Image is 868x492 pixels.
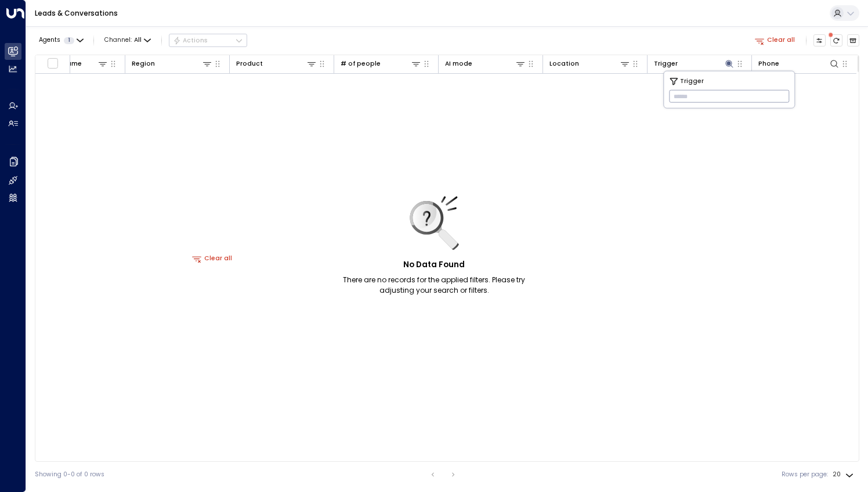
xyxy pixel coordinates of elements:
div: Phone [758,58,840,69]
div: Showing 0-0 of 0 rows [35,470,104,479]
button: Clear all [751,34,799,46]
span: Toggle select all [47,58,58,69]
a: Leads & Conversations [35,8,118,18]
button: Actions [169,34,247,48]
div: AI mode [445,59,472,69]
span: There are new threads available. Refresh the grid to view the latest updates. [830,34,843,47]
p: There are no records for the applied filters. Please try adjusting your search or filters. [325,275,543,296]
button: Customize [813,34,826,47]
nav: pagination navigation [425,468,461,482]
div: Trigger [654,58,735,69]
div: Region [132,59,155,69]
div: Trigger [654,59,678,69]
button: Channel:All [101,34,154,46]
label: Rows per page: [782,470,828,479]
span: All [134,37,142,44]
span: Channel: [101,34,154,46]
div: Location [549,58,631,69]
h5: No Data Found [403,259,465,271]
div: Product [236,59,263,69]
span: 1 [64,37,74,44]
span: Trigger [680,77,704,87]
div: Region [132,58,213,69]
div: Actions [173,37,208,45]
button: Archived Leads [847,34,860,47]
div: Location [549,59,579,69]
button: Clear all [189,253,236,265]
span: Agents [39,37,60,44]
div: Product [236,58,317,69]
div: 20 [833,468,856,482]
div: # of people [341,59,381,69]
div: AI mode [445,58,526,69]
button: Agents1 [35,34,86,46]
div: # of people [341,58,422,69]
div: Button group with a nested menu [169,34,247,48]
div: Phone [758,59,779,69]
